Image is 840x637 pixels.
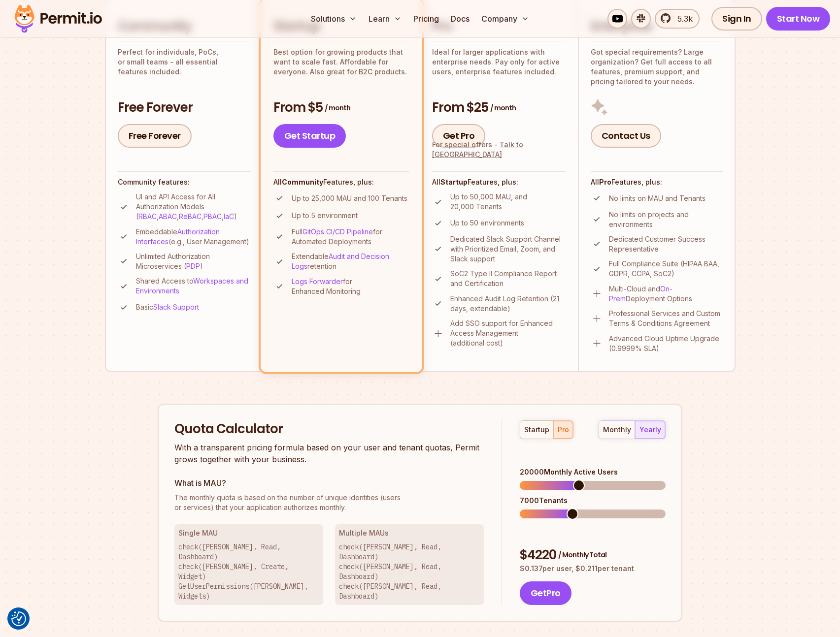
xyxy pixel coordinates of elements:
[609,285,672,303] a: On-Prem
[302,227,373,236] a: GitOps CI/CD Pipeline
[292,193,407,203] p: Up to 25,000 MAU and 100 Tenants
[159,212,177,221] a: ABAC
[118,124,192,148] a: Free Forever
[224,212,234,221] a: IaC
[672,13,693,25] span: 5.3k
[432,177,566,187] h4: All Features, plus:
[178,528,319,538] h3: Single MAU
[178,542,319,601] p: check([PERSON_NAME], Read, Dashboard) check([PERSON_NAME], Create, Widget) GetUserPermissions([PE...
[520,467,666,477] div: 20000 Monthly Active Users
[179,212,202,221] a: ReBAC
[292,277,343,286] a: Logs Forwarder
[273,177,409,187] h4: All Features, plus:
[136,227,220,246] a: Authorization Interfaces
[273,99,409,117] h3: From $5
[558,550,606,560] span: / Monthly Total
[655,9,700,29] a: 5.3k
[520,564,666,573] p: $ 0.137 per user, $ 0.211 per tenant
[450,294,566,314] p: Enhanced Audit Log Retention (21 days, extendable)
[136,276,251,296] p: Shared Access to
[153,303,199,311] a: Slack Support
[477,9,533,29] button: Company
[609,193,706,203] p: No limits on MAU and Tenants
[174,477,484,489] h3: What is MAU?
[609,259,723,279] p: Full Compliance Suite (HIPAA BAA, GDPR, CCPA, SoC2)
[174,493,484,503] span: The monthly quota is based on the number of unique identities (users
[711,7,762,31] a: Sign In
[292,227,409,247] p: Full for Automated Deployments
[609,210,723,229] p: No limits on projects and environments
[292,211,358,221] p: Up to 5 environment
[591,177,723,187] h4: All Features, plus:
[136,227,251,247] p: Embeddable (e.g., User Management)
[292,252,389,270] a: Audit and Decision Logs
[450,192,566,212] p: Up to 50,000 MAU, and 20,000 Tenants
[273,47,409,77] p: Best option for growing products that want to scale fast. Affordable for everyone. Also great for...
[524,425,549,435] div: startup
[609,334,723,353] p: Advanced Cloud Uptime Upgrade (0.9999% SLA)
[520,581,571,605] button: GetPro
[609,234,723,254] p: Dedicated Customer Success Representative
[307,9,361,29] button: Solutions
[174,420,484,438] h2: Quota Calculator
[282,178,323,186] strong: Community
[520,546,666,564] div: $ 4220
[136,302,199,312] p: Basic
[273,124,346,148] a: Get Startup
[325,103,350,113] span: / month
[450,269,566,288] p: SoC2 Type II Compliance Report and Certification
[118,47,251,77] p: Perfect for individuals, PoCs, or small teams - all essential features included.
[603,425,631,435] div: monthly
[138,212,157,221] a: RBAC
[609,309,723,328] p: Professional Services and Custom Terms & Conditions Agreement
[432,124,486,148] a: Get Pro
[11,611,26,626] img: Revisit consent button
[186,262,200,270] a: PDP
[609,284,723,304] p: Multi-Cloud and Deployment Options
[203,212,222,221] a: PBAC
[365,9,405,29] button: Learn
[339,528,480,538] h3: Multiple MAUs
[174,442,484,465] p: With a transparent pricing formula based on your user and tenant quotas, Permit grows together wi...
[440,178,468,186] strong: Startup
[490,103,516,113] span: / month
[591,124,661,148] a: Contact Us
[10,2,106,35] img: Permit logo
[174,493,484,512] p: or services) that your application authorizes monthly.
[136,252,251,271] p: Unlimited Authorization Microservices ( )
[450,234,566,264] p: Dedicated Slack Support Channel with Prioritized Email, Zoom, and Slack support
[766,7,831,31] a: Start Now
[292,252,409,271] p: Extendable retention
[520,496,666,506] div: 7000 Tenants
[432,140,566,159] div: For special offers -
[432,99,566,117] h3: From $25
[118,99,251,117] h3: Free Forever
[11,611,26,626] button: Consent Preferences
[339,542,480,601] p: check([PERSON_NAME], Read, Dashboard) check([PERSON_NAME], Read, Dashboard) check([PERSON_NAME], ...
[136,192,251,222] p: UI and API Access for All Authorization Models ( , , , , )
[118,177,251,187] h4: Community features:
[599,178,611,186] strong: Pro
[409,9,443,29] a: Pricing
[450,318,566,348] p: Add SSO support for Enhanced Access Management (additional cost)
[591,47,723,87] p: Got special requirements? Large organization? Get full access to all features, premium support, a...
[447,9,473,29] a: Docs
[450,218,524,228] p: Up to 50 environments
[292,277,409,296] p: for Enhanced Monitoring
[432,47,566,77] p: Ideal for larger applications with enterprise needs. Pay only for active users, enterprise featur...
